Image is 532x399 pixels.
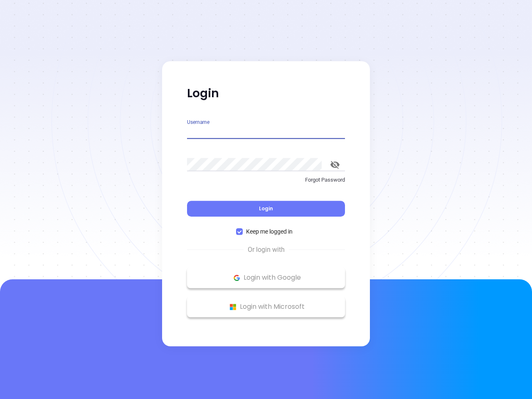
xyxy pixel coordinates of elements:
[187,176,345,184] p: Forgot Password
[187,176,345,191] a: Forgot Password
[187,201,345,217] button: Login
[232,273,242,283] img: Google Logo
[228,302,238,312] img: Microsoft Logo
[244,245,289,255] span: Or login with
[191,271,341,284] p: Login with Google
[187,120,209,125] label: Username
[187,267,345,288] button: Google Logo Login with Google
[187,86,345,101] p: Login
[191,300,341,313] p: Login with Microsoft
[187,296,345,317] button: Microsoft Logo Login with Microsoft
[325,155,345,175] button: toggle password visibility
[243,227,296,236] span: Keep me logged in
[259,205,273,212] span: Login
